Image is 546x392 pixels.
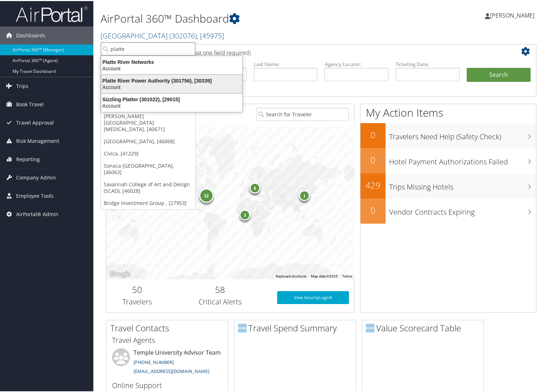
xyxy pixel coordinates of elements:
[101,30,224,39] a: [GEOGRAPHIC_DATA]
[182,48,251,56] span: (at least one field required)
[112,45,495,57] h2: Airtinerary Lookup
[238,321,356,333] h2: Travel Spend Summary
[101,10,395,25] h1: AirPortal 360™ Dashboard
[360,128,386,140] h2: 0
[101,134,195,146] a: [GEOGRAPHIC_DATA], [46068]
[396,60,459,67] label: Ticketing Date:
[490,10,535,18] span: [PERSON_NAME]
[277,290,349,303] a: View SecurityLogic®
[360,147,536,172] a: 0Hotel Payment Authorizations Failed
[389,152,536,166] h3: Hotel Payment Authorizations Failed
[108,347,226,377] li: Temple University Advisor Team
[97,102,247,108] div: Account
[97,64,247,71] div: Account
[108,269,132,278] a: Open this area in Google Maps (opens a new window)
[97,95,247,102] div: Sizzling Platter (301022), [29015]
[101,146,195,159] a: Civica, [41229]
[239,209,250,219] div: 3
[360,203,386,215] h2: 0
[101,109,195,134] a: [PERSON_NAME][GEOGRAPHIC_DATA][MEDICAL_DATA], [40671]
[112,283,163,295] h2: 50
[97,76,247,83] div: Platte River Power Authority (301756), [30339]
[97,83,247,89] div: Account
[16,76,28,94] span: Trips
[134,367,209,373] a: [EMAIL_ADDRESS][DOMAIN_NAME]
[389,202,536,216] h3: Vendor Contracts Expiring
[16,94,44,112] span: Book Travel
[16,5,88,22] img: airportal-logo.png
[485,4,542,25] a: [PERSON_NAME]
[174,296,266,306] h3: Critical Alerts
[389,127,536,141] h3: Travelers Need Help (Safety Check)
[197,30,224,39] span: , [ 45975 ]
[366,323,374,331] img: domo-logo.png
[16,204,59,222] span: AirPortal® Admin
[101,41,195,55] input: Search Accounts
[16,186,53,204] span: Employee Tools
[325,60,388,67] label: Agency Locator:
[16,149,40,167] span: Reporting
[299,189,309,200] div: 1
[108,269,132,278] img: Google
[254,60,318,67] label: Last Name:
[360,172,536,197] a: 429Trips Missing Hotels
[238,323,247,331] img: domo-logo.png
[366,321,484,333] h2: Value Scorecard Table
[342,273,352,277] a: Terms (opens in new tab)
[311,273,338,277] span: Map data ©2025
[389,177,536,191] h3: Trips Missing Hotels
[101,177,195,196] a: Savannah College of Art and Design (SCAD), [46028]
[134,358,174,364] a: [PHONE_NUMBER]
[112,334,223,344] h3: Travel Agents
[16,131,59,149] span: Risk Management
[16,25,45,43] span: Dashboards
[360,122,536,147] a: 0Travelers Need Help (Safety Check)
[16,113,54,131] span: Travel Approval
[112,296,163,306] h3: Travelers
[112,379,223,389] h3: Online Support
[467,67,531,81] button: Search
[276,273,307,278] button: Keyboard shortcuts
[249,182,260,192] div: 6
[360,178,386,190] h2: 429
[360,104,536,119] h1: My Action Items
[360,197,536,223] a: 0Vendor Contracts Expiring
[174,283,266,295] h2: 58
[16,168,56,186] span: Company Admin
[97,58,247,64] div: Platte River Networks
[101,159,195,177] a: Sonaca [GEOGRAPHIC_DATA], [46063]
[199,187,214,202] div: 32
[360,153,386,165] h2: 0
[101,196,195,208] a: Bridge Investment Group , [27953]
[256,107,349,120] input: Search for Traveler
[110,321,228,333] h2: Travel Contacts
[169,30,197,39] span: ( 302076 )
